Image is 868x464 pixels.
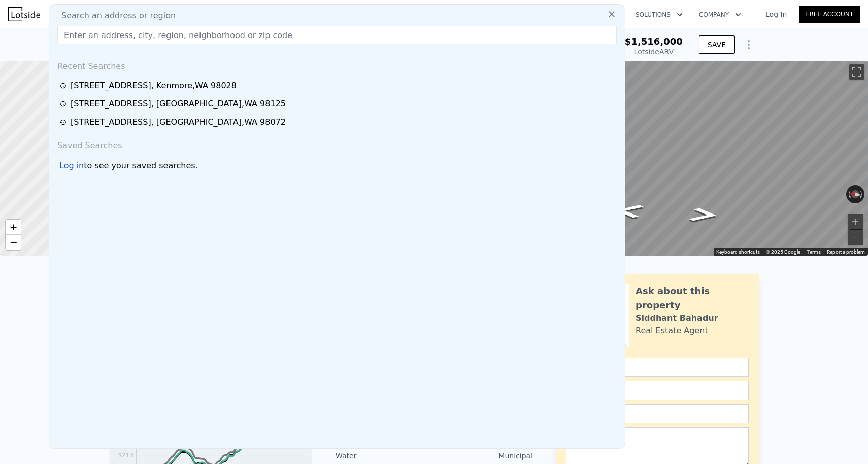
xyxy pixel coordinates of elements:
div: Ask about this property [636,284,749,312]
div: Saved Searches [53,131,621,156]
a: Log In [753,9,799,19]
input: Enter an address, city, region, neighborhood or zip code [57,26,617,44]
a: Zoom out [6,235,21,250]
input: Email [566,381,749,400]
div: [STREET_ADDRESS] , [GEOGRAPHIC_DATA] , WA 98072 [71,116,286,128]
div: [STREET_ADDRESS] , [GEOGRAPHIC_DATA] , WA 98125 [71,98,286,110]
button: Zoom in [848,214,863,229]
button: Company [691,6,749,24]
div: Map [464,61,868,256]
a: [STREET_ADDRESS], Kenmore,WA 98028 [59,80,618,92]
button: Show Options [739,34,759,55]
a: Zoom in [6,220,21,235]
a: Free Account [799,6,860,23]
a: Terms (opens in new tab) [807,249,821,255]
div: Street View [464,61,868,256]
span: to see your saved searches. [84,160,197,172]
path: Go South, 64th Ave NE [677,204,731,226]
tspan: $213 [118,452,133,459]
div: [STREET_ADDRESS] , Kenmore , WA 98028 [71,80,237,92]
a: Report a problem [827,249,865,255]
div: Lotside ARV [625,47,683,57]
a: [STREET_ADDRESS], [GEOGRAPHIC_DATA],WA 98072 [59,116,618,128]
div: Log in [59,160,84,172]
button: Zoom out [848,230,863,245]
button: Solutions [627,6,691,24]
div: Recent Searches [53,52,621,77]
button: SAVE [699,35,735,54]
span: + [10,221,17,233]
img: Lotside [8,7,40,21]
input: Phone [566,404,749,423]
a: [STREET_ADDRESS], [GEOGRAPHIC_DATA],WA 98125 [59,98,618,110]
div: Municipal [434,451,532,461]
button: Reset the view [846,189,865,199]
span: $1,516,000 [625,36,683,47]
span: − [10,236,17,248]
div: Siddhant Bahadur [636,312,718,325]
button: Rotate counterclockwise [846,185,852,203]
span: Search an address or region [53,10,176,22]
input: Name [566,358,749,377]
button: Toggle fullscreen view [849,64,864,80]
div: Real Estate Agent [636,325,708,337]
div: Water [336,451,434,461]
span: © 2025 Google [766,249,800,255]
button: Keyboard shortcuts [716,248,760,256]
path: Go North, 64th Ave NE [602,200,656,222]
button: Rotate clockwise [859,185,865,203]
